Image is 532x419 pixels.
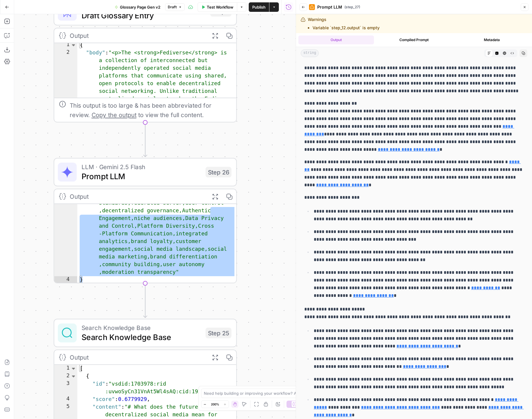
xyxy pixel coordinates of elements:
button: Publish [249,2,269,12]
div: Output [70,192,204,201]
span: Copy the output [92,111,136,118]
span: Publish [252,4,266,10]
div: Step 1 [210,6,232,17]
div: 1 [54,365,77,373]
span: Toggle code folding, rows 1 through 3 [70,41,77,49]
div: Step 26 [206,167,232,177]
div: 3 [54,138,77,276]
button: Compiled Prompt [376,35,452,44]
span: Draft Glossary Entry [82,9,206,21]
span: Prompt LLM [317,4,342,10]
button: Metadata [454,35,530,44]
div: 4 [54,276,77,284]
div: Output [70,352,204,362]
div: 4 [54,396,77,403]
div: 2 [54,373,77,380]
button: Draft [165,3,185,11]
span: Test Workflow [207,4,233,10]
span: Search Knowledge Base [82,331,201,343]
g: Edge from step_26 to step_25 [144,283,147,318]
span: string [301,49,319,57]
div: Output [70,31,204,40]
span: LLM · Gemini 2.5 Flash [82,162,201,172]
span: Glossary Page Gen v2 [120,4,160,10]
span: Draft [168,4,177,10]
button: Test Workflow [198,2,237,12]
div: 3 [54,380,77,396]
div: Step 25 [206,328,232,338]
button: Glossary Page Gen v2 [111,2,164,12]
li: Variable `step_12.output` is empty [313,25,380,31]
span: Search Knowledge Base [82,323,201,332]
span: 200% [211,402,219,407]
span: Toggle code folding, rows 1 through 7 [70,365,77,373]
g: Edge from step_1 to step_26 [144,122,147,157]
span: ( step_27 ) [344,4,360,10]
div: Warnings [308,17,380,31]
span: Prompt LLM [82,170,201,182]
span: Toggle code folding, rows 2 through 6 [70,373,77,380]
div: 1 [54,41,77,49]
div: This output is too large & has been abbreviated for review. to view the full content. [70,101,232,119]
div: LLM · Gemini 2.5 FlashPrompt LLMStep 26Output standards,federated server,user control ,decentrali... [54,158,237,283]
button: Output [298,35,374,44]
